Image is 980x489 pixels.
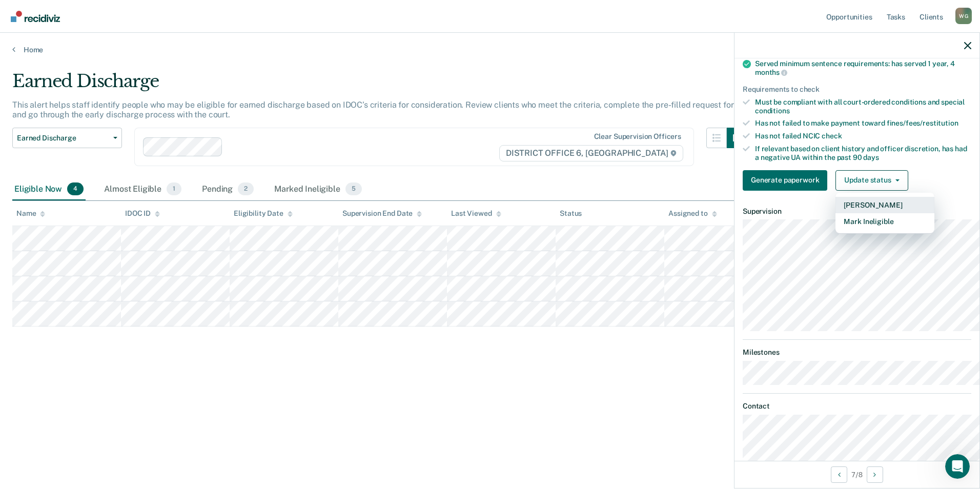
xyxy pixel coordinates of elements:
[668,209,717,218] div: Assigned to
[67,182,84,196] span: 4
[12,71,747,100] div: Earned Discharge
[887,119,958,127] span: fines/fees/restitution
[755,145,971,162] div: If relevant based on client history and officer discretion, has had a negative UA within the past 90
[12,45,968,54] a: Home
[238,182,254,196] span: 2
[945,454,970,479] iframe: Intercom live chat
[755,107,790,115] span: conditions
[167,182,181,196] span: 1
[755,68,787,76] span: months
[863,153,879,161] span: days
[831,466,847,483] button: Previous Opportunity
[11,11,60,22] img: Recidiviz
[835,213,934,230] button: Mark Ineligible
[955,8,972,24] button: Profile dropdown button
[12,100,743,119] p: This alert helps staff identify people who may be eligible for earned discharge based on IDOC’s c...
[755,59,971,77] div: Served minimum sentence requirements: has served 1 year, 4
[200,178,256,201] div: Pending
[125,209,160,218] div: IDOC ID
[272,178,364,201] div: Marked Ineligible
[342,209,422,218] div: Supervision End Date
[835,170,908,191] button: Update status
[594,132,681,141] div: Clear supervision officers
[743,170,827,191] button: Generate paperwork
[755,98,971,115] div: Must be compliant with all court-ordered conditions and special
[451,209,501,218] div: Last Viewed
[499,145,683,161] span: DISTRICT OFFICE 6, [GEOGRAPHIC_DATA]
[743,402,971,411] dt: Contact
[234,209,293,218] div: Eligibility Date
[17,134,109,142] span: Earned Discharge
[822,132,842,140] span: check
[955,8,972,24] div: W G
[743,170,831,191] a: Navigate to form link
[743,85,971,94] div: Requirements to check
[835,197,934,213] button: [PERSON_NAME]
[102,178,183,201] div: Almost Eligible
[345,182,362,196] span: 5
[560,209,582,218] div: Status
[867,466,883,483] button: Next Opportunity
[12,178,86,201] div: Eligible Now
[743,207,971,216] dt: Supervision
[755,119,971,128] div: Has not failed to make payment toward
[743,348,971,357] dt: Milestones
[755,132,971,140] div: Has not failed NCIC
[16,209,45,218] div: Name
[734,461,979,488] div: 7 / 8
